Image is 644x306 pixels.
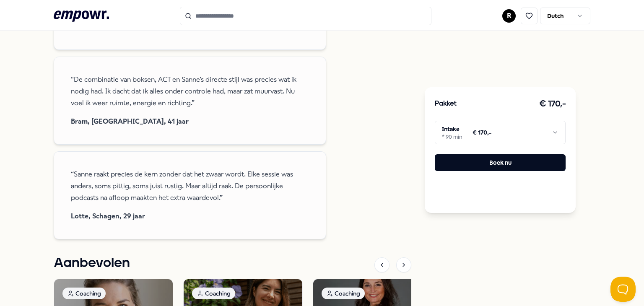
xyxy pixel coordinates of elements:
button: Boek nu [435,154,566,171]
div: Coaching [62,288,106,299]
h3: € 170,- [539,97,566,111]
iframe: Help Scout Beacon - Open [610,277,636,302]
h1: Aanbevolen [54,253,130,274]
span: “Sanne raakt precies de kern zonder dat het zwaar wordt. Elke sessie was anders, soms pittig, som... [71,169,309,204]
span: Lotte, Schagen, 29 jaar [71,210,309,222]
span: “De combinatie van boksen, ACT en Sanne’s directe stijl was precies wat ik nodig had. Ik dacht da... [71,74,309,109]
h3: Pakket [435,99,457,109]
input: Search for products, categories or subcategories [180,7,431,25]
div: Coaching [192,288,235,299]
div: Coaching [322,288,365,299]
button: R [502,9,516,23]
span: Bram, [GEOGRAPHIC_DATA], 41 jaar [71,116,309,127]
